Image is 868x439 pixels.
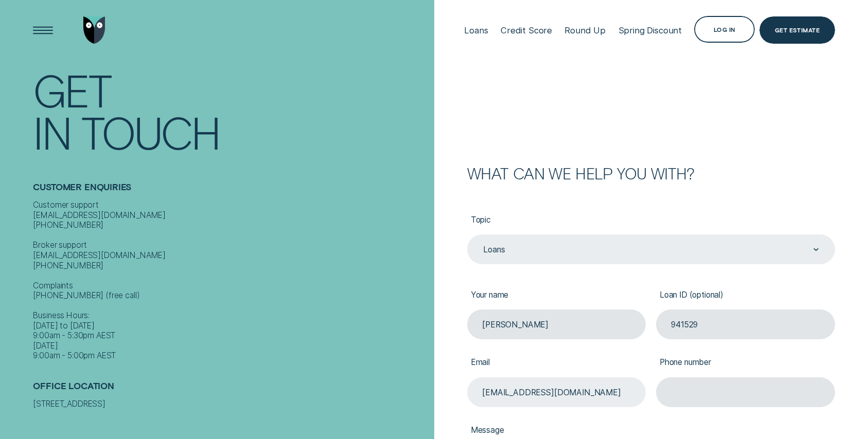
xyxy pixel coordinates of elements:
div: Spring Discount [618,25,682,35]
label: Your name [467,282,646,309]
div: Loans [483,245,505,255]
div: Loans [464,25,488,35]
h1: Get In Touch [33,69,429,153]
h2: What can we help you with? [467,166,835,180]
label: Topic [467,207,835,234]
div: In [33,111,70,153]
div: Touch [81,111,219,153]
label: Phone number [656,350,835,377]
label: Loan ID (optional) [656,282,835,309]
div: Customer support [EMAIL_ADDRESS][DOMAIN_NAME] [PHONE_NUMBER] Broker support [EMAIL_ADDRESS][DOMAI... [33,200,429,361]
div: Round Up [564,25,606,35]
div: Credit Score [501,25,552,35]
div: [STREET_ADDRESS] [33,399,429,409]
button: Open Menu [30,16,57,44]
a: Get Estimate [759,16,835,44]
button: Log in [694,16,754,43]
label: Email [467,350,646,377]
img: Wisr [83,16,106,44]
h2: Office Location [33,381,429,399]
h2: Customer Enquiries [33,182,429,200]
div: Get [33,69,110,111]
